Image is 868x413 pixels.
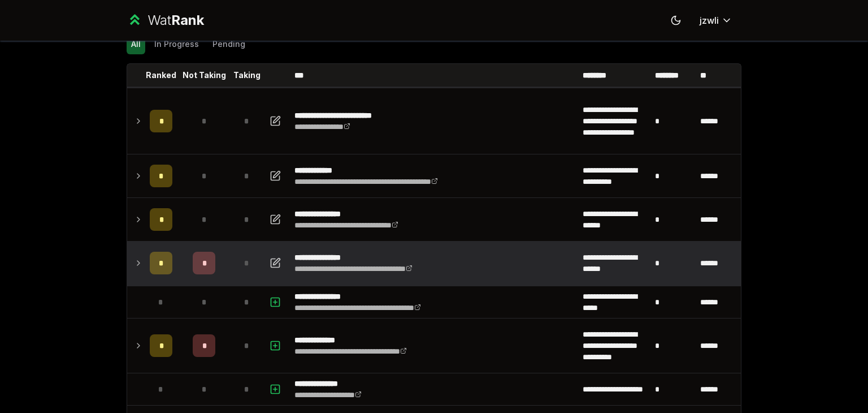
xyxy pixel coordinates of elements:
[150,34,203,54] button: In Progress
[691,10,741,31] button: jzwli
[147,11,204,29] div: Wat
[183,70,226,81] p: Not Taking
[700,14,719,27] span: jzwli
[127,11,204,29] a: WatRank
[233,70,261,81] p: Taking
[146,70,176,81] p: Ranked
[208,34,250,54] button: Pending
[171,12,204,28] span: Rank
[127,34,145,54] button: All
